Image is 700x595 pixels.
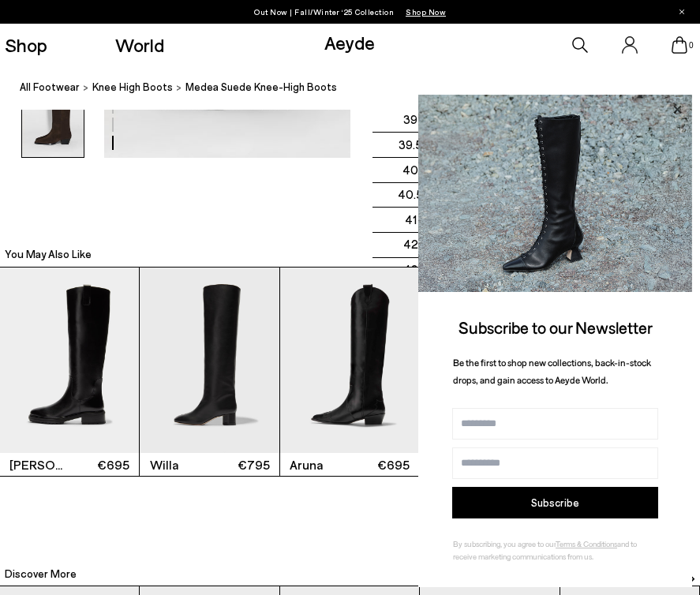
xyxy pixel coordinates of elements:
[115,36,164,54] a: World
[280,268,419,476] a: Aruna €695
[210,457,270,473] span: €795
[22,74,84,157] img: Medea Suede Knee-High Boots - Image 6
[372,108,449,133] td: 39
[685,573,698,586] img: svg%3E
[406,7,446,17] span: Navigate to /collections/new-in
[372,133,449,158] td: 39.5
[150,455,210,474] span: Willa
[324,31,375,54] a: Aeyde
[350,457,410,473] span: €695
[20,79,80,95] a: All Footwear
[685,561,698,585] button: Next slide
[92,80,173,93] span: knee high boots
[9,455,69,474] span: [PERSON_NAME]
[5,36,47,54] a: Shop
[254,4,446,20] p: Out Now | Fall/Winter ‘25 Collection
[140,268,279,476] a: Willa €795
[459,317,653,337] span: Subscribe to our Newsletter
[280,267,420,477] div: 3 / 3
[140,267,279,477] div: 2 / 3
[453,539,556,548] span: By subscribing, you agree to our
[5,566,77,582] h2: Discover More
[20,66,700,110] nav: breadcrumb
[372,208,449,233] td: 41
[140,268,279,453] img: Willa Leather Over-Knee Boots
[92,79,173,95] a: knee high boots
[5,246,92,262] h2: You May Also Like
[372,257,449,283] td: 43
[185,79,337,95] span: Medea Suede Knee-High Boots
[672,36,687,54] a: 0
[372,183,449,208] td: 40.5
[418,95,692,292] img: 2a6287a1333c9a56320fd6e7b3c4a9a9.jpg
[69,457,129,473] span: €695
[290,455,350,474] span: Aruna
[452,487,658,518] button: Subscribe
[372,233,449,258] td: 42
[280,268,419,453] img: Aruna Leather Knee-High Cowboy Boots
[687,41,695,50] span: 0
[556,539,617,548] a: Terms & Conditions
[453,357,651,386] span: Be the first to shop new collections, back-in-stock drops, and gain access to Aeyde World.
[372,158,449,183] td: 40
